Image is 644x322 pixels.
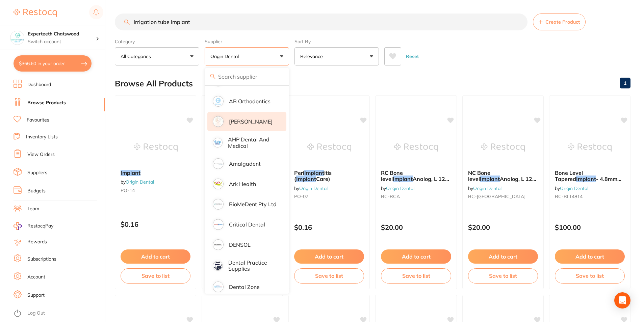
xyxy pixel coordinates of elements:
span: by [294,185,328,191]
p: $20.00 [468,223,538,231]
a: Origin Dental [299,185,328,191]
span: Analog, L 12 mm [381,176,449,188]
span: BC-RCA [381,193,400,199]
span: RestocqPay [27,223,53,230]
a: Team [27,206,39,212]
span: Care) [316,176,330,182]
div: Open Intercom Messenger [614,292,630,308]
img: Amalgadent [214,159,223,168]
em: Implant [304,169,324,176]
span: itis ( [294,169,332,182]
span: Peri [294,169,304,176]
img: Dental Practice Supplies [214,262,222,270]
a: Subscriptions [27,256,56,263]
b: Peri Implantitis (Implant Care) [294,170,364,182]
button: Add to cart [294,249,364,264]
span: BC-[GEOGRAPHIC_DATA] [468,193,525,199]
button: Log Out [14,308,103,319]
span: by [381,185,414,191]
span: PO-14 [121,187,135,193]
img: AHP Dental and Medical [214,139,222,146]
p: BioMeDent Pty Ltd [229,201,277,207]
b: Bone Level Tapered Implant - 4.8mm RC, 14mm [555,170,625,182]
label: Sort By [294,38,379,45]
img: Experteeth Chatswood [10,31,24,45]
img: BioMeDent Pty Ltd [214,200,223,209]
input: Search supplier [205,68,289,85]
b: Implant [121,170,190,176]
a: Origin Dental [473,185,501,191]
label: Category [115,38,199,45]
p: [PERSON_NAME] [229,118,273,125]
img: Ark Health [214,180,223,188]
p: Amalgadent [229,161,261,167]
p: Dental Practice Supplies [228,260,277,272]
img: Restocq Logo [14,9,57,17]
img: Adam Dental [214,117,223,126]
img: RC Bone level Implant Analog, L 12 mm [394,131,438,164]
p: DENSOL [229,242,251,248]
p: $0.16 [121,220,190,228]
em: Implant [121,169,140,176]
b: NC Bone level Implant Analog, L 12 mm [468,170,538,182]
button: Save to list [294,268,364,283]
p: $100.00 [555,223,625,231]
a: 1 [620,76,630,90]
button: $366.60 in your order [14,55,92,72]
button: Reset [404,47,421,65]
span: Create Product [545,19,580,25]
span: by [468,185,501,191]
button: Origin Dental [205,47,289,65]
button: Relevance [294,47,379,65]
p: AHP Dental and Medical [228,136,277,149]
p: All Categories [121,53,154,60]
img: RestocqPay [14,222,22,230]
span: NC Bone level [468,169,490,182]
img: Bone Level Tapered Implant - 4.8mm RC, 14mm [568,131,612,164]
img: DENSOL [214,240,223,249]
a: Suppliers [27,169,47,176]
span: Analog, L 12 mm [468,176,536,188]
img: NC Bone level Implant Analog, L 12 mm [481,131,525,164]
p: Origin Dental [210,53,241,60]
a: Budgets [27,188,46,194]
em: Implant [296,176,316,182]
p: Relevance [300,53,326,60]
em: Implant [576,176,596,182]
em: Implant [480,176,500,182]
button: Create Product [533,14,586,30]
button: Add to cart [381,249,451,264]
button: Add to cart [468,249,538,264]
img: Critical Dental [214,220,223,229]
button: Add to cart [121,249,190,264]
span: Bone Level Tapered [555,169,583,182]
button: Save to list [381,268,451,283]
button: All Categories [115,47,199,65]
p: Dental Zone [229,284,260,290]
a: Inventory Lists [26,134,58,140]
label: Supplier [205,38,289,45]
a: Origin Dental [126,179,154,185]
a: Account [27,274,45,280]
img: Peri Implantitis (Implant Care) [307,131,351,164]
span: - 4.8mm RC, 14mm [555,176,621,188]
span: RC Bone level [381,169,403,182]
span: BC-BLT4814 [555,193,583,199]
img: Implant [134,131,178,164]
h4: Experteeth Chatswood [28,31,96,37]
a: Log Out [27,310,45,317]
h2: Browse All Products [115,79,193,88]
span: PO-07 [294,193,308,199]
a: Dashboard [27,81,51,88]
a: RestocqPay [14,222,53,230]
p: AB Orthodontics [229,98,271,104]
img: AB Orthodontics [214,97,223,106]
button: Save to list [121,268,190,283]
b: RC Bone level Implant Analog, L 12 mm [381,170,451,182]
a: Browse Products [27,100,66,106]
button: Save to list [468,268,538,283]
a: Restocq Logo [14,5,57,21]
button: Save to list [555,268,625,283]
span: by [555,185,588,191]
img: Dental Zone [214,283,223,291]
